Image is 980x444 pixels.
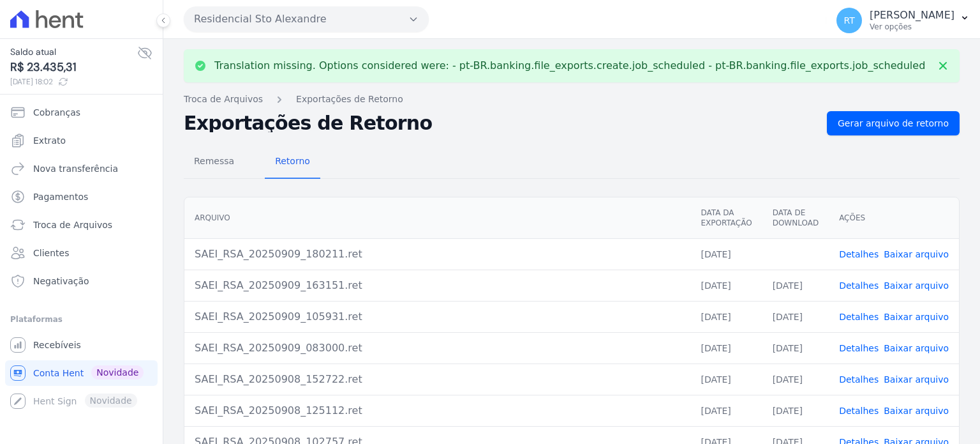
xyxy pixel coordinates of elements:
[10,100,152,414] nav: Sidebar
[33,247,69,259] span: Clientes
[10,312,152,327] div: Plataformas
[91,365,144,379] span: Novidade
[5,240,158,266] a: Clientes
[5,212,158,238] a: Troca de Arquivos
[10,45,137,59] span: Saldo atual
[184,6,429,32] button: Residencial Sto Alexandre
[10,76,137,88] span: [DATE] 18:02
[5,360,158,386] a: Conta Hent Novidade
[870,9,954,22] p: [PERSON_NAME]
[826,3,980,38] button: RT [PERSON_NAME] Ver opções
[33,190,88,203] span: Pagamentos
[870,22,954,32] p: Ver opções
[5,184,158,210] a: Pagamentos
[33,162,118,175] span: Nova transferência
[843,16,854,25] span: RT
[33,367,84,379] span: Conta Hent
[33,339,81,351] span: Recebíveis
[33,218,112,231] span: Troca de Arquivos
[5,268,158,294] a: Negativação
[33,275,89,287] span: Negativação
[5,156,158,181] a: Nova transferência
[5,128,158,153] a: Extrato
[10,59,137,76] span: R$ 23.435,31
[5,332,158,358] a: Recebíveis
[33,134,66,147] span: Extrato
[5,100,158,125] a: Cobranças
[33,106,80,119] span: Cobranças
